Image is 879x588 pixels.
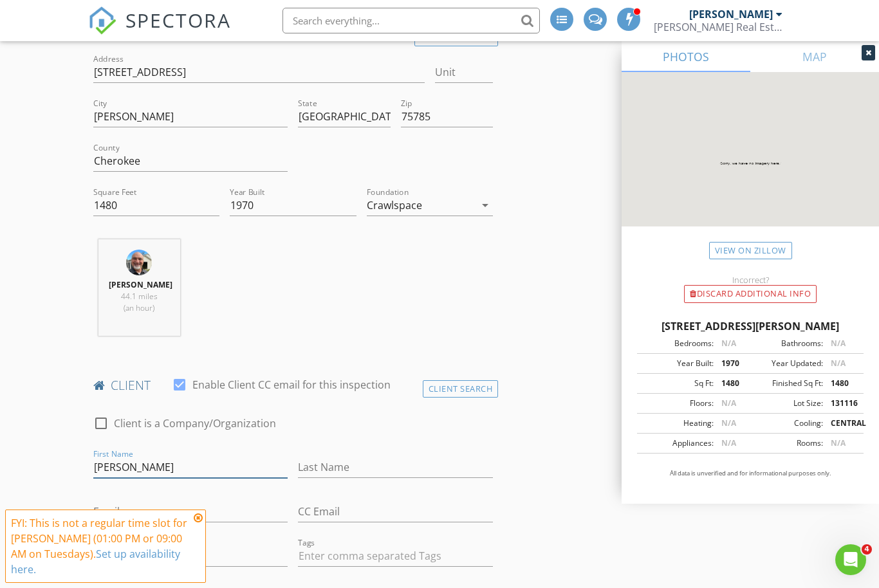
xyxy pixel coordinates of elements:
div: FYI: This is not a regular time slot for [PERSON_NAME] (01:00 PM or 09:00 AM on Tuesdays). [11,515,190,577]
div: Client Search [423,380,499,398]
span: N/A [831,338,846,349]
div: Lot Size: [750,398,823,409]
div: Crawlspace [367,199,422,211]
div: Incorrect? [622,275,879,285]
h4: client [93,377,493,394]
div: Year Updated: [750,358,823,369]
div: Sq Ft: [641,378,714,389]
div: 1480 [823,378,860,389]
strong: [PERSON_NAME] [109,279,172,290]
div: Cooling: [750,418,823,429]
span: N/A [721,437,736,448]
div: [STREET_ADDRESS][PERSON_NAME] [637,318,864,334]
div: 1480 [714,378,750,389]
div: 131116 [823,398,860,409]
div: Year Built: [641,358,714,369]
a: SPECTORA [88,17,231,44]
div: Bedrooms: [641,338,714,349]
span: 4 [862,544,872,555]
p: All data is unverified and for informational purposes only. [637,469,864,478]
span: N/A [721,398,736,409]
div: CENTRAL [823,418,860,429]
div: Rooms: [750,437,823,449]
div: Discard Additional info [684,285,817,303]
div: [PERSON_NAME] [689,8,773,21]
a: Set up availability here. [11,547,180,576]
div: Appliances: [641,437,714,449]
span: SPECTORA [125,6,231,33]
span: (an hour) [124,302,154,313]
img: streetview [622,72,879,257]
div: Heating: [641,418,714,429]
img: img_6735.jpg [126,250,152,275]
span: N/A [831,358,846,369]
div: Floors: [641,398,714,409]
label: Enable Client CC email for this inspection [192,378,391,391]
span: 44.1 miles [121,291,158,302]
div: Finished Sq Ft: [750,378,823,389]
div: 1970 [714,358,750,369]
span: N/A [721,338,736,349]
label: Client is a Company/Organization [114,417,276,430]
a: MAP [750,41,879,72]
span: N/A [721,418,736,428]
input: Search everything... [282,8,540,33]
a: PHOTOS [622,41,750,72]
span: N/A [831,437,846,448]
div: Cannon Real Estate Inspection [654,21,782,33]
iframe: Intercom live chat [835,544,866,575]
i: arrow_drop_down [477,198,493,213]
a: View on Zillow [709,242,792,259]
img: The Best Home Inspection Software - Spectora [88,6,116,35]
div: Bathrooms: [750,338,823,349]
